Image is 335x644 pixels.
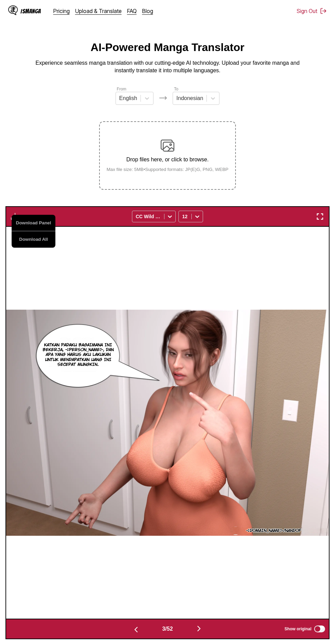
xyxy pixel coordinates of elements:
img: IsManga Logo [8,5,18,15]
img: Manga Panel [6,310,329,536]
img: Enter fullscreen [316,212,324,221]
a: Upload & Translate [75,8,122,14]
div: IsManga [21,8,41,14]
img: Download translated images [11,212,19,221]
a: IsManga LogoIsManga [8,5,53,16]
a: Blog [142,8,153,14]
p: [DOMAIN_NAME]/NANDOF [245,527,303,534]
p: Experience seamless manga translation with our cutting-edge AI technology. Upload your favorite m... [31,59,304,75]
img: Previous page [132,626,140,634]
p: KATKAN PADAKU BAGAIMANA INI BEKERJA, [PERSON_NAME], DAN APA YANG HARUS AKU LAKUKAN UNTUK MENDAPAT... [39,341,117,369]
p: Drop files here, or click to browse. [101,157,234,163]
button: Download Panel [12,215,55,231]
a: Pricing [53,8,70,14]
button: Sign Out [297,8,327,14]
label: From [117,87,126,91]
h1: AI-Powered Manga Translator [91,41,244,54]
img: Languages icon [159,94,167,102]
img: Sign out [320,8,327,14]
span: Show original [284,627,311,631]
button: Download All [12,231,55,248]
label: To [174,87,178,91]
small: Max file size: 5MB • Supported formats: JP(E)G, PNG, WEBP [101,167,234,172]
img: Next page [195,624,203,633]
input: Show original [314,626,325,632]
a: FAQ [127,8,137,14]
span: 3 / 52 [162,626,173,632]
